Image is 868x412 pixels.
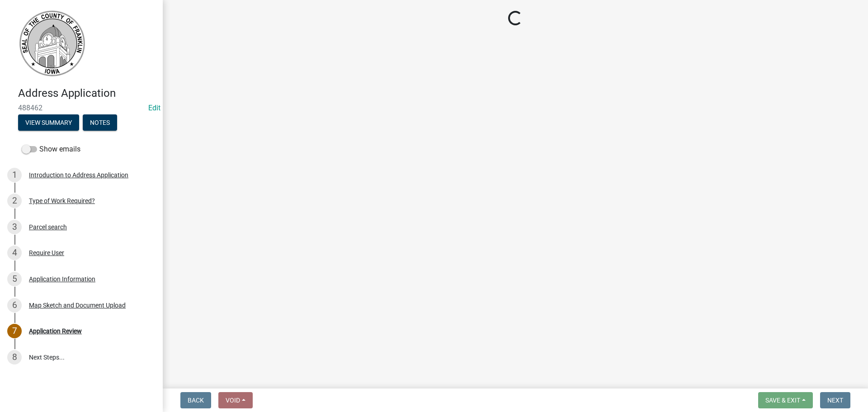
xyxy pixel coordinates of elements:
div: 1 [7,168,22,182]
div: 8 [7,350,22,365]
img: Franklin County, Iowa [18,9,86,77]
div: 6 [7,298,22,313]
div: Application Review [29,328,82,334]
div: Map Sketch and Document Upload [29,302,126,308]
span: 488462 [18,104,145,112]
div: Type of Work Required? [29,198,95,204]
button: Notes [83,114,117,131]
button: Back [180,392,211,408]
span: Next [827,397,843,404]
div: Parcel search [29,224,67,230]
div: 4 [7,246,22,260]
button: View Summary [18,114,79,131]
h4: Address Application [18,87,156,100]
div: 3 [7,220,22,234]
span: Back [188,397,204,404]
div: Introduction to Address Application [29,172,128,178]
button: Next [820,392,850,408]
span: Void [226,397,240,404]
span: Save & Exit [765,397,800,404]
a: Edit [148,104,160,112]
wm-modal-confirm: Summary [18,119,79,127]
label: Show emails [22,144,80,155]
button: Save & Exit [758,392,813,408]
wm-modal-confirm: Notes [83,119,117,127]
div: 7 [7,324,22,338]
div: 2 [7,194,22,208]
div: 5 [7,272,22,286]
wm-modal-confirm: Edit Application Number [148,104,160,112]
button: Void [218,392,253,408]
div: Require User [29,250,64,256]
div: Application Information [29,276,95,282]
